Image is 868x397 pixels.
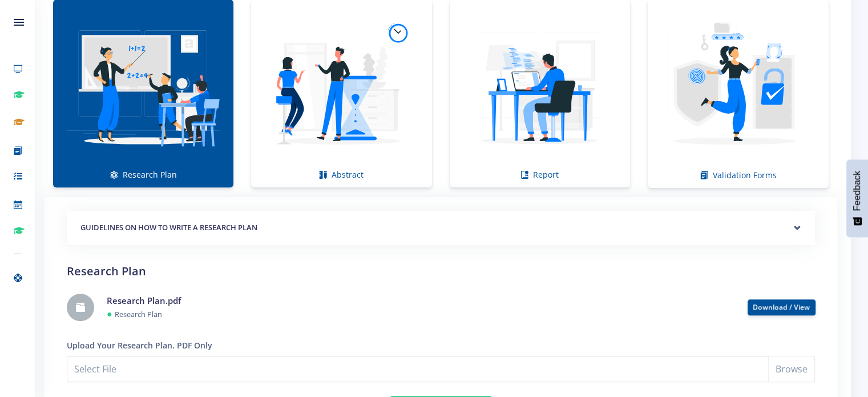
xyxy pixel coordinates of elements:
img: Research Plan [62,6,224,169]
span: Feedback [852,171,862,211]
img: Report [459,6,621,169]
span: ● [107,307,112,320]
h5: GUIDELINES ON HOW TO WRITE A RESEARCH PLAN [80,222,801,234]
a: Research Plan.pdf [107,295,181,306]
small: Research Plan [115,309,162,319]
label: Upload Your Research Plan. PDF Only [67,339,212,351]
button: Feedback - Show survey [846,159,868,237]
h2: Research Plan [67,263,815,280]
img: Abstract [260,6,422,169]
img: Validation Forms [657,6,819,169]
a: Download / View [753,302,810,312]
button: Download / View [748,299,815,315]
